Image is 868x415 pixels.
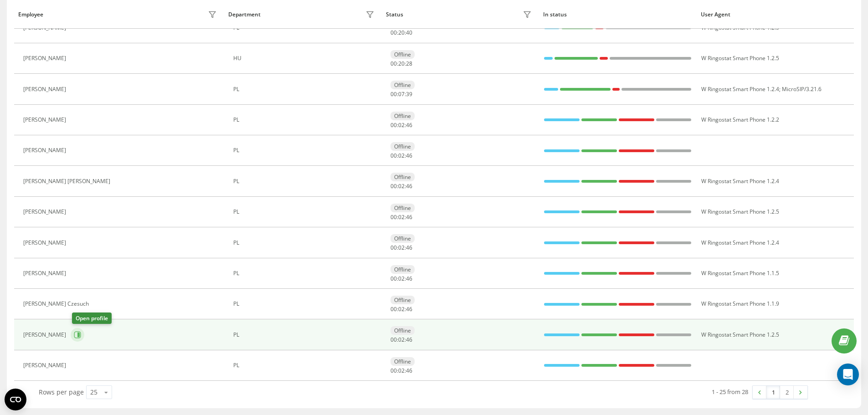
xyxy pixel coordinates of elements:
div: PL [233,301,377,307]
div: Offline [390,50,415,59]
div: Open profile [72,313,112,324]
span: 00 [390,305,397,313]
div: : : [390,337,412,343]
div: : : [390,30,412,36]
div: [PERSON_NAME] [23,209,68,215]
span: 00 [390,121,397,129]
div: Offline [390,357,415,366]
span: 40 [406,29,412,36]
span: 07 [398,90,405,98]
span: 02 [398,367,405,374]
div: : : [390,245,412,251]
span: W Ringostat Smart Phone 1.1.5 [701,269,779,277]
span: 02 [398,275,405,282]
span: 00 [390,275,397,282]
span: 02 [398,305,405,313]
div: 1 - 25 from 28 [712,387,748,396]
div: Employee [18,11,43,18]
span: W Ringostat Smart Phone 1.2.4 [701,239,779,246]
span: 20 [398,29,405,36]
div: Offline [390,81,415,89]
div: Offline [390,234,415,243]
span: 00 [390,244,397,251]
span: W Ringostat Smart Phone 1.2.4 [701,85,779,93]
span: 02 [398,213,405,221]
div: Offline [390,326,415,335]
span: W Ringostat Smart Phone 1.2.5 [701,331,779,338]
span: 28 [406,60,412,67]
span: 46 [406,213,412,221]
div: : : [390,153,412,159]
span: 00 [390,90,397,98]
div: : : [390,91,412,97]
div: : : [390,276,412,282]
div: 25 [90,388,98,397]
div: [PERSON_NAME] [23,147,68,154]
div: Open Intercom Messenger [837,364,859,385]
span: 46 [406,152,412,159]
div: : : [390,368,412,374]
span: 46 [406,336,412,343]
span: 46 [406,121,412,129]
div: PL [233,240,377,246]
span: 02 [398,244,405,251]
div: PL [233,178,377,184]
div: PL [233,332,377,338]
a: 1 [766,386,780,399]
span: 46 [406,305,412,313]
div: [PERSON_NAME] [PERSON_NAME] [23,178,113,184]
div: HU [233,55,377,61]
div: : : [390,214,412,220]
a: 2 [780,386,794,399]
span: W Ringostat Smart Phone 1.2.5 [701,54,779,62]
div: PL [233,362,377,369]
span: 46 [406,275,412,282]
div: In status [543,11,692,18]
span: 00 [390,182,397,190]
div: PL [233,270,377,277]
span: MicroSIP/3.21.6 [782,85,822,93]
div: : : [390,122,412,128]
div: Department [228,11,261,18]
span: W Ringostat Smart Phone 1.2.4 [701,177,779,185]
div: [PERSON_NAME] [23,55,68,61]
button: Open CMP widget [5,389,26,410]
span: 00 [390,60,397,67]
div: Offline [390,296,415,304]
div: Offline [390,265,415,274]
span: W Ringostat Smart Phone 1.2.2 [701,116,779,123]
span: 00 [390,336,397,343]
div: PL [233,86,377,92]
div: : : [390,306,412,313]
span: 02 [398,336,405,343]
div: [PERSON_NAME] [23,240,68,246]
div: [PERSON_NAME] [23,25,68,31]
span: 00 [390,29,397,36]
div: [PERSON_NAME] [23,362,68,369]
div: [PERSON_NAME] [23,117,68,123]
span: 02 [398,121,405,129]
span: 20 [398,60,405,67]
span: W Ringostat Smart Phone 1.2.5 [701,208,779,215]
div: PL [233,25,377,31]
span: 02 [398,182,405,190]
div: User Agent [701,11,850,18]
div: PL [233,117,377,123]
div: Offline [390,112,415,120]
span: 46 [406,244,412,251]
span: 39 [406,90,412,98]
span: Rows per page [39,388,84,396]
span: W Ringostat Smart Phone 1.1.9 [701,300,779,307]
span: 02 [398,152,405,159]
div: Offline [390,142,415,151]
span: 00 [390,367,397,374]
div: PL [233,209,377,215]
span: 00 [390,152,397,159]
div: [PERSON_NAME] [23,86,68,92]
span: 46 [406,182,412,190]
div: PL [233,147,377,154]
div: [PERSON_NAME] Czesuch [23,301,91,307]
div: : : [390,183,412,190]
span: 46 [406,367,412,374]
div: Offline [390,204,415,212]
